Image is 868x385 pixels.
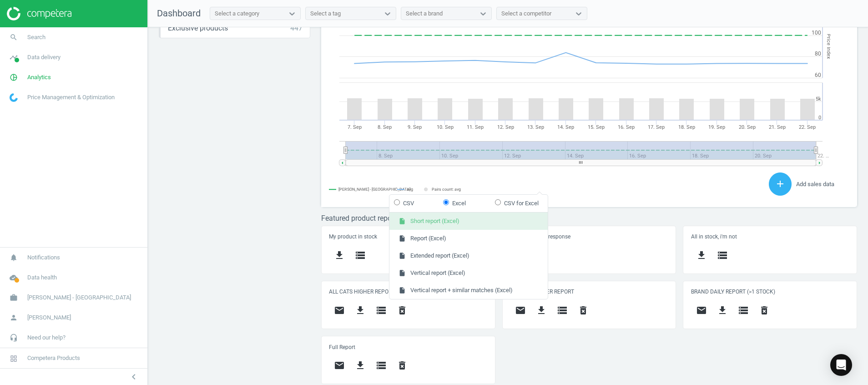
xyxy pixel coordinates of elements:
[397,305,408,316] i: delete_forever
[399,269,406,277] i: insert_drive_file
[796,181,834,187] span: Add sales data
[510,300,531,321] button: email
[497,124,514,130] tspan: 12. Sep
[350,355,371,376] button: get_app
[168,23,228,33] span: Exclusive products
[738,305,749,316] i: storage
[399,287,406,294] i: insert_drive_file
[501,10,551,18] div: Select a competitor
[128,371,139,382] i: chevron_left
[7,7,71,20] img: ajHJNr6hYgQAAAAASUVORK5CYII=
[406,10,443,18] div: Select a brand
[515,305,526,316] i: email
[338,187,410,192] tspan: [PERSON_NAME] - [GEOGRAPHIC_DATA]
[122,371,145,383] button: chevron_left
[329,355,350,376] button: email
[696,305,707,316] i: email
[329,300,350,321] button: email
[334,305,345,316] i: email
[5,329,22,346] i: headset_mic
[394,199,414,208] label: CSV
[812,30,821,36] text: 100
[329,233,487,240] h5: My product in stock
[527,124,544,130] tspan: 13. Sep
[290,23,303,33] div: 447
[27,334,66,342] span: Need our help?
[739,124,756,130] tspan: 20. Sep
[691,245,712,266] button: get_app
[830,354,852,376] div: Open Intercom Messenger
[815,72,821,78] text: 60
[691,289,849,295] h5: BRAND DAILY REPORT (>1 STOCK)
[588,124,605,130] tspan: 15. Sep
[5,269,22,286] i: cloud_done
[310,10,341,18] div: Select a tag
[389,230,548,247] button: Report (Excel)
[376,360,387,371] i: storage
[376,305,387,316] i: storage
[432,187,461,192] tspan: Pairs count: avg
[775,178,786,189] i: add
[27,354,80,362] span: Competera Products
[5,289,22,306] i: work
[27,274,57,282] span: Data health
[27,33,45,41] span: Search
[618,124,635,130] tspan: 16. Sep
[329,344,487,350] h5: Full Report
[691,300,712,321] button: email
[437,124,454,130] tspan: 10. Sep
[557,305,568,316] i: storage
[769,124,786,130] tspan: 21. Sep
[392,355,413,376] button: delete_forever
[552,300,573,321] button: storage
[334,250,345,261] i: get_app
[578,305,589,316] i: delete_forever
[355,360,366,371] i: get_app
[350,300,371,321] button: get_app
[531,300,552,321] button: get_app
[389,264,548,282] button: Vertical report (Excel)
[678,124,695,130] tspan: 18. Sep
[443,199,466,208] label: Excel
[708,124,725,130] tspan: 19. Sep
[371,355,392,376] button: storage
[27,314,71,322] span: [PERSON_NAME]
[399,252,406,259] i: insert_drive_file
[5,69,22,86] i: pie_chart_outlined
[392,300,413,321] button: delete_forever
[573,300,594,321] button: delete_forever
[754,300,775,321] button: delete_forever
[769,172,792,196] button: add
[712,245,733,266] button: storage
[510,233,668,240] h5: Promo without response
[5,309,22,326] i: person
[389,247,548,264] button: Extended report (Excel)
[10,93,18,102] img: wGWNvw8QSZomAAAAABJRU5ErkJggg==
[799,124,816,130] tspan: 22. Sep
[717,305,728,316] i: get_app
[407,187,413,192] tspan: avg
[818,115,821,121] text: 0
[389,282,548,299] button: Vertical report + similar matches (Excel)
[27,73,51,81] span: Analytics
[378,124,392,130] tspan: 8. Sep
[510,289,668,295] h5: ALL CATS LOWER REPORT
[355,250,366,261] i: storage
[696,250,707,261] i: get_app
[321,214,857,223] h3: Featured product reports
[408,124,422,130] tspan: 9. Sep
[350,245,371,266] button: storage
[5,249,22,266] i: notifications
[826,34,832,59] tspan: Price Index
[397,360,408,371] i: delete_forever
[215,10,259,18] div: Select a category
[717,250,728,261] i: storage
[389,213,548,230] button: Short report (Excel)
[329,289,487,295] h5: ALL CATS HIGHER REPORT
[495,199,539,208] label: CSV for Excel
[399,218,406,225] i: insert_drive_file
[399,235,406,242] i: insert_drive_file
[27,53,61,61] span: Data delivery
[816,96,821,102] text: 5k
[818,153,829,159] tspan: 22. …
